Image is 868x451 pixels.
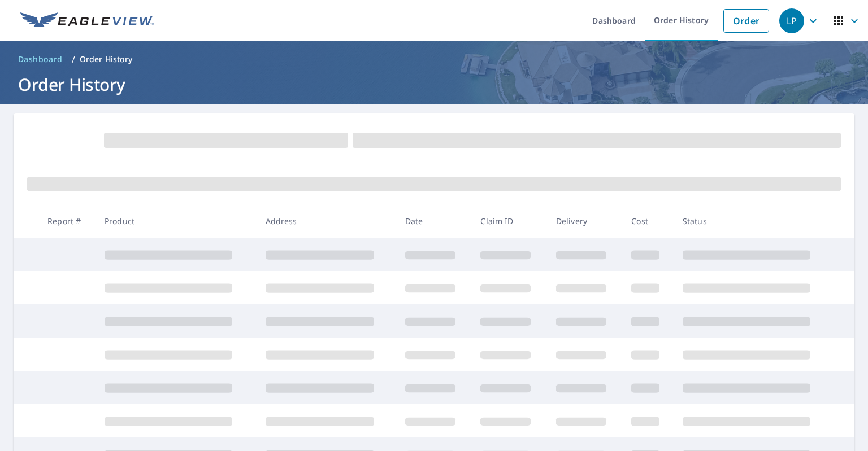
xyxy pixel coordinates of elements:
[257,204,396,238] th: Address
[80,54,133,65] p: Order History
[674,204,835,238] th: Status
[396,204,471,238] th: Date
[14,50,854,68] nav: breadcrumb
[471,204,546,238] th: Claim ID
[547,204,622,238] th: Delivery
[18,54,63,65] span: Dashboard
[14,50,67,68] a: Dashboard
[622,204,674,238] th: Cost
[38,204,96,238] th: Report #
[72,52,75,66] li: /
[723,9,769,33] a: Order
[20,12,154,29] img: EV Logo
[14,73,854,96] h1: Order History
[96,204,257,238] th: Product
[779,8,804,33] div: LP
